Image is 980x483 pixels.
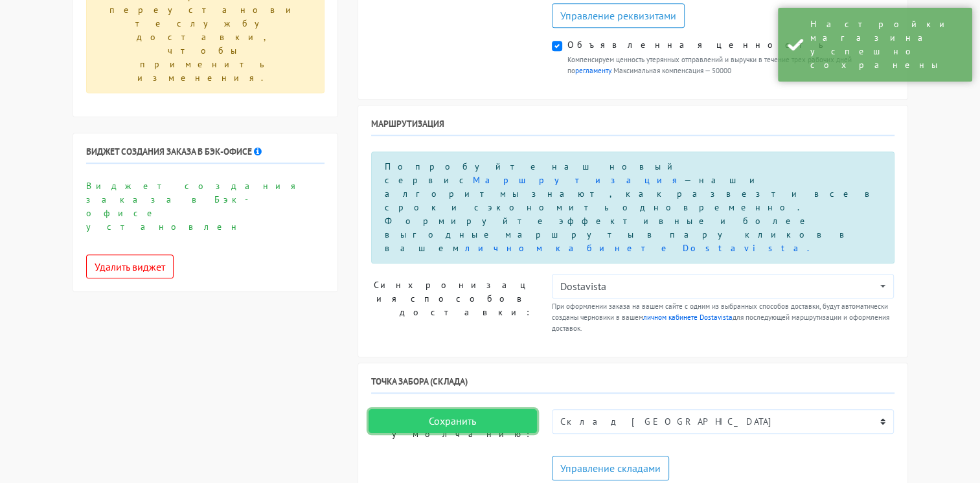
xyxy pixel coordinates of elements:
[552,274,895,298] button: Dostavista
[465,242,819,254] a: личном кабинете Dostavista.
[567,54,895,76] small: Компенсируем ценность утерянных отправлений и выручки в течение трех рабочих дней по . Максимальн...
[361,409,542,445] label: Склад по умолчанию:
[86,179,325,234] p: Виджет создания заказа в Бэк-офисе установлен
[86,254,174,279] button: Удалить виджет
[560,278,878,294] div: Dostavista
[567,38,830,52] label: Объявленная ценность
[371,118,895,136] h6: Маршрутизация
[371,152,895,264] div: Попробуйте наш новый сервис — наши алгоритмы знают, как развезти все в срок и сэкономить одноврем...
[552,3,685,28] a: Управление реквизитами
[473,174,684,186] a: Маршрутизация
[552,301,895,333] small: При оформлении заказа на вашем сайте с одним из выбранных способов доставки, будут автоматически ...
[86,146,325,164] h6: Виджет создания заказа в Бэк-офисе
[361,274,542,333] label: Синхронизация способов доставки:
[575,66,611,75] a: регламенту
[552,456,669,480] a: Управление складами
[643,313,733,322] a: личном кабинете Dostavista
[810,17,963,72] div: Настройки магазина успешно сохранены
[369,409,537,434] input: Сохранить
[371,376,895,394] h6: Точка забора (склада)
